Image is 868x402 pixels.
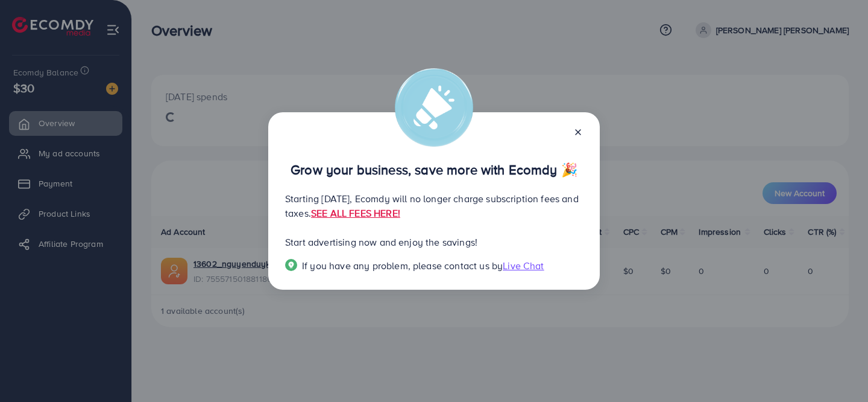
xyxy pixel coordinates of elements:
[285,259,297,271] img: Popup guide
[285,162,583,177] p: Grow your business, save more with Ecomdy 🎉
[302,259,503,272] span: If you have any problem, please contact us by
[285,235,583,249] p: Start advertising now and enjoy the savings!
[395,68,473,147] img: alert
[503,259,544,272] span: Live Chat
[285,191,583,220] p: Starting [DATE], Ecomdy will no longer charge subscription fees and taxes.
[311,206,400,220] a: SEE ALL FEES HERE!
